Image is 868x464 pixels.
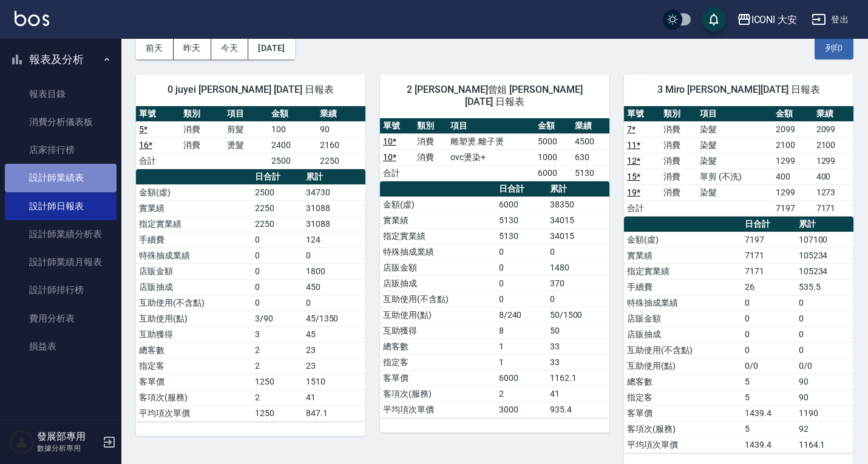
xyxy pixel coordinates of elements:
td: 金額(虛) [136,184,252,200]
td: 0 [252,279,303,295]
button: 報表及分析 [5,44,117,75]
td: 3/90 [252,311,303,326]
td: 2 [252,389,303,405]
td: 1800 [303,263,365,279]
a: 設計師日報表 [5,192,117,220]
td: 31088 [303,200,365,216]
td: 0 [796,311,853,326]
td: 0 [547,244,609,260]
td: 107100 [796,232,853,247]
th: 類別 [660,106,697,122]
img: Logo [15,11,49,26]
td: 847.1 [303,405,365,421]
td: 店販抽成 [624,326,742,342]
td: 1000 [535,149,572,165]
th: 日合計 [252,169,303,185]
td: 4500 [572,133,609,149]
button: ICONI 大安 [732,7,802,32]
td: 90 [796,374,853,389]
td: 1439.4 [742,405,796,421]
td: 41 [547,386,609,402]
th: 金額 [268,106,317,122]
td: 2099 [773,121,813,137]
td: 2 [496,386,547,402]
td: 34015 [547,228,609,244]
td: 45/1350 [303,311,365,326]
td: 互助使用(不含點) [624,342,742,358]
th: 累計 [303,169,365,185]
th: 累計 [796,217,853,232]
td: 5000 [535,133,572,149]
td: 互助使用(點) [136,311,252,326]
td: 合計 [624,200,660,216]
a: 店家排行榜 [5,136,117,164]
td: 7197 [742,232,796,247]
td: 特殊抽成業績 [624,295,742,311]
td: 2250 [252,216,303,232]
td: 6000 [496,370,547,386]
th: 單號 [624,106,660,122]
td: 100 [268,121,317,137]
button: 昨天 [174,37,211,59]
td: 0 [496,244,547,260]
td: 1480 [547,260,609,275]
td: 1190 [796,405,853,421]
td: 互助獲得 [380,323,496,338]
th: 業績 [572,118,609,134]
td: 8 [496,323,547,338]
td: 金額(虛) [624,232,742,247]
td: 互助使用(點) [624,358,742,374]
td: 雕塑燙.離子燙 [447,133,535,149]
td: 31088 [303,216,365,232]
th: 日合計 [742,217,796,232]
td: 1273 [813,184,853,200]
td: 7171 [813,200,853,216]
td: 1250 [252,405,303,421]
td: 平均項次單價 [624,437,742,452]
th: 金額 [535,118,572,134]
a: 損益表 [5,332,117,360]
td: 33 [547,354,609,370]
td: 124 [303,232,365,247]
td: 2100 [773,137,813,153]
td: 1299 [773,153,813,169]
th: 單號 [380,118,414,134]
td: 特殊抽成業績 [136,247,252,263]
a: 報表目錄 [5,80,117,108]
td: 23 [303,342,365,358]
h5: 發展部專用 [37,431,99,443]
th: 日合計 [496,181,547,197]
td: 剪髮 [224,121,268,137]
td: 消費 [660,153,697,169]
td: 2160 [317,137,365,153]
td: 5 [742,374,796,389]
td: 1299 [773,184,813,200]
span: 0 juyei [PERSON_NAME] [DATE] 日報表 [151,84,351,96]
td: 消費 [660,121,697,137]
td: 0 [742,342,796,358]
span: 2 [PERSON_NAME]曾姐 [PERSON_NAME] [DATE] 日報表 [395,84,595,108]
td: 互助使用(不含點) [380,291,496,307]
td: 指定實業績 [380,228,496,244]
td: 1 [496,354,547,370]
td: 互助使用(不含點) [136,295,252,311]
td: 客項次(服務) [380,386,496,402]
td: 消費 [660,184,697,200]
table: a dense table [624,217,853,453]
td: 92 [796,421,853,437]
td: 3 [252,326,303,342]
td: 7171 [742,247,796,263]
td: 450 [303,279,365,295]
td: 1510 [303,374,365,389]
td: 染髮 [697,121,773,137]
td: 消費 [414,149,448,165]
th: 金額 [773,106,813,122]
td: 0 [303,247,365,263]
td: 0 [496,260,547,275]
td: ovc燙染+ [447,149,535,165]
td: 2250 [317,153,365,169]
td: 7197 [773,200,813,216]
td: 0 [796,326,853,342]
td: 400 [813,169,853,184]
td: 店販金額 [136,263,252,279]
